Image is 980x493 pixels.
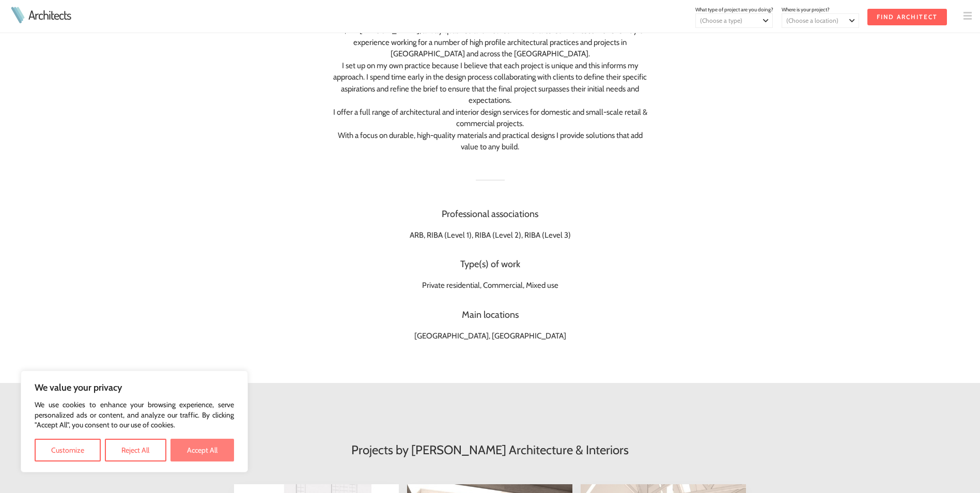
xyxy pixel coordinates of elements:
h3: Main locations [332,308,649,322]
p: We value your privacy [35,381,234,394]
img: Architects [8,7,27,23]
input: Find Architect [867,9,947,25]
div: ARB, RIBA (Level 1), RIBA (Level 2), RIBA (Level 3) Private residential, Commercial, Mixed use [G... [332,170,649,342]
span: What type of project are you doing? [695,6,773,13]
div: Hi, I'm [PERSON_NAME], a fully qualified and insured RIBA Chartered Architect with over 15yrs exp... [332,25,649,170]
h3: Professional associations [332,207,649,221]
button: Reject All [105,439,166,461]
button: Accept All [170,439,234,461]
span: Where is your project? [782,6,830,13]
p: We use cookies to enhance your browsing experience, serve personalized ads or content, and analyz... [35,400,234,430]
h2: Projects by [PERSON_NAME] Architecture & Interiors [234,441,746,459]
button: Customize [35,439,101,461]
h3: Type(s) of work [332,257,649,271]
a: Architects [28,9,71,21]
